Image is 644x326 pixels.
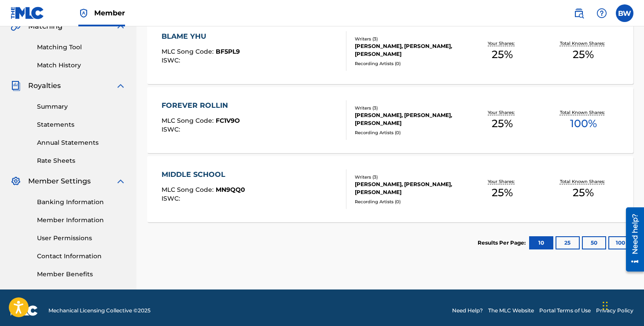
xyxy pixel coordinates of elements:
img: expand [115,21,126,32]
span: MN9QQ0 [216,186,245,194]
a: BLAME YHUMLC Song Code:BF5PL9ISWC:Writers (3)[PERSON_NAME], [PERSON_NAME], [PERSON_NAME]Recording... [147,18,633,84]
a: Rate Sheets [37,156,126,165]
div: Recording Artists ( 0 ) [355,60,462,67]
a: FOREVER ROLLINMLC Song Code:FC1V9OISWC:Writers (3)[PERSON_NAME], [PERSON_NAME], [PERSON_NAME]Reco... [147,87,633,153]
span: ISWC : [162,56,182,64]
a: Banking Information [37,198,126,207]
span: MLC Song Code : [162,186,216,194]
button: 10 [529,236,553,249]
img: expand [115,81,126,91]
span: Mechanical Licensing Collective © 2025 [48,307,151,315]
span: ISWC : [162,125,182,133]
a: Match History [37,61,126,70]
div: MIDDLE SCHOOL [162,169,245,180]
img: help [596,8,607,18]
a: Portal Terms of Use [539,307,591,315]
span: ISWC : [162,194,182,202]
span: Royalties [28,81,61,91]
div: Recording Artists ( 0 ) [355,129,462,136]
span: 100 % [570,116,597,132]
span: MLC Song Code : [162,117,216,125]
p: Total Known Shares: [560,40,607,47]
span: Member [94,8,125,18]
div: BLAME YHU [162,31,240,42]
div: Help [593,4,611,22]
div: Writers ( 3 ) [355,174,462,180]
img: expand [115,176,126,187]
div: Drag [603,293,608,319]
a: Summary [37,102,126,111]
a: Member Benefits [37,270,126,279]
a: Public Search [570,4,588,22]
a: Matching Tool [37,43,126,52]
a: Contact Information [37,252,126,261]
button: 50 [582,236,606,249]
div: [PERSON_NAME], [PERSON_NAME], [PERSON_NAME] [355,180,462,196]
p: Your Shares: [488,178,517,185]
div: Writers ( 3 ) [355,105,462,111]
a: MIDDLE SCHOOLMLC Song Code:MN9QQ0ISWC:Writers (3)[PERSON_NAME], [PERSON_NAME], [PERSON_NAME]Recor... [147,156,633,222]
iframe: Chat Widget [600,284,644,326]
a: Annual Statements [37,138,126,147]
div: User Menu [616,4,633,22]
span: 25 % [492,116,513,132]
a: The MLC Website [488,307,534,315]
a: Privacy Policy [596,307,633,315]
a: Need Help? [452,307,483,315]
p: Your Shares: [488,109,517,116]
span: 25 % [573,47,594,62]
div: FOREVER ROLLIN [162,100,240,111]
span: FC1V9O [216,117,240,125]
span: Member Settings [28,176,91,187]
span: 25 % [492,47,513,62]
img: Royalties [11,81,21,91]
a: Member Information [37,216,126,225]
span: Matching [28,21,63,32]
div: Recording Artists ( 0 ) [355,198,462,205]
p: Your Shares: [488,40,517,47]
a: Statements [37,120,126,129]
span: 25 % [573,185,594,201]
p: Total Known Shares: [560,178,607,185]
button: 25 [556,236,580,249]
div: [PERSON_NAME], [PERSON_NAME], [PERSON_NAME] [355,111,462,127]
div: [PERSON_NAME], [PERSON_NAME], [PERSON_NAME] [355,42,462,58]
a: User Permissions [37,234,126,243]
p: Total Known Shares: [560,109,607,116]
img: Matching [11,21,22,32]
p: Results Per Page: [478,239,528,247]
div: Writers ( 3 ) [355,36,462,42]
iframe: Resource Center [619,204,644,275]
button: 100 [608,236,633,249]
img: MLC Logo [11,7,44,19]
span: 25 % [492,185,513,201]
span: BF5PL9 [216,48,240,55]
span: MLC Song Code : [162,48,216,55]
img: Top Rightsholder [78,8,89,18]
img: Member Settings [11,176,21,187]
img: search [574,8,584,18]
